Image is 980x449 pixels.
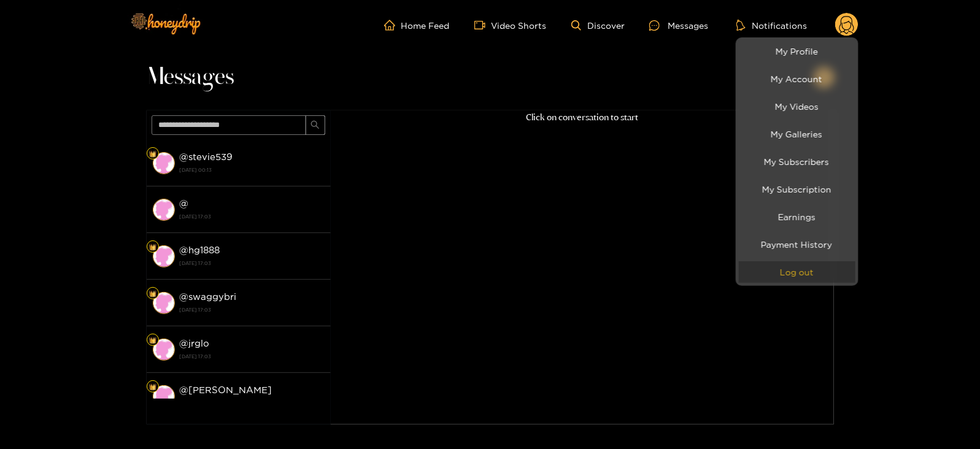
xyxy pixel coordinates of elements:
[739,68,855,90] a: My Account
[739,40,855,62] a: My Profile
[739,123,855,145] a: My Galleries
[739,206,855,228] a: Earnings
[739,234,855,255] a: Payment History
[739,178,855,200] a: My Subscription
[739,96,855,117] a: My Videos
[739,261,855,283] button: Log out
[739,151,855,172] a: My Subscribers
